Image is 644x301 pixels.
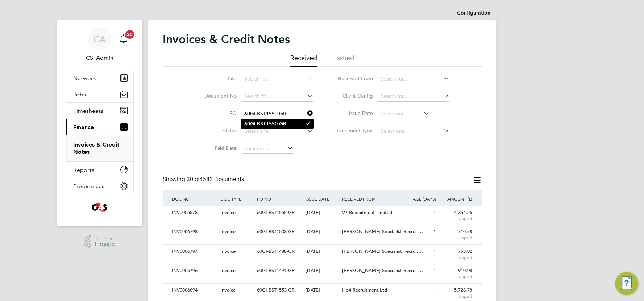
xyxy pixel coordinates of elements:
[342,209,392,215] span: V7 Recruitment Limited
[116,28,131,51] a: 20
[73,141,119,155] a: Invoices & Credit Notes
[438,225,474,244] div: 710.78
[170,264,219,277] div: INV0006796
[242,74,313,84] input: Search for...
[66,28,134,62] a: CACSI Admin
[195,75,237,82] label: Site
[242,144,293,154] input: Select one
[304,264,340,277] div: [DATE]
[220,267,236,273] span: Invoice
[290,54,317,67] li: Received
[438,264,474,283] div: 910.08
[66,103,133,119] button: Timesheets
[125,30,134,39] span: 20
[195,127,237,134] label: Status
[242,91,313,102] input: Search for...
[304,245,340,258] div: [DATE]
[195,110,237,116] label: PO
[378,126,449,136] input: Select one
[66,178,133,194] button: Preferences
[342,267,423,273] span: [PERSON_NAME] Specialist Recruit…
[304,206,340,219] div: [DATE]
[187,176,244,183] span: 4582 Documents
[73,183,104,190] span: Preferences
[220,228,236,235] span: Invoice
[66,162,133,178] button: Reports
[66,70,133,86] button: Network
[57,20,142,226] nav: Main navigation
[304,284,340,297] div: [DATE]
[66,202,134,213] a: Go to home page
[242,109,313,119] input: Search for...
[195,92,237,99] label: Document No
[378,91,449,102] input: Search for...
[66,86,133,102] button: Jobs
[342,228,423,235] span: [PERSON_NAME] Specialist Recruit…
[401,190,438,207] div: AGE (DAYS)
[66,54,134,62] span: CSI Admin
[440,293,473,299] span: Unpaid
[378,109,429,119] input: Select one
[340,190,401,207] div: RECEIVED FROM
[438,245,474,264] div: 753.02
[440,216,473,222] span: Unpaid
[457,6,490,20] li: Configuration
[84,235,115,249] a: Powered byEngage
[331,75,373,82] label: Received From
[90,202,109,213] img: g4sssuk-logo-retina.png
[438,190,474,207] div: AMOUNT (£)
[170,206,219,219] div: INV0006578
[220,287,236,293] span: Invoice
[440,274,473,280] span: Unpaid
[342,248,423,254] span: [PERSON_NAME] Specialist Recruit…
[73,91,86,98] span: Jobs
[170,190,219,207] div: DOC NO
[433,228,436,235] span: 1
[433,267,436,273] span: 1
[73,166,94,173] span: Reports
[331,110,373,116] label: Issue Date
[219,190,255,207] div: DOC TYPE
[257,248,295,254] span: 60GI-BST1488-GR
[73,75,96,82] span: Network
[163,32,290,46] h2: Invoices & Credit Notes
[257,209,295,215] span: 60GI-BST1555-GR
[244,121,286,127] b: 60GI-BST1550-GR
[220,248,236,254] span: Invoice
[615,272,638,295] button: Engage Resource Center
[433,248,436,254] span: 1
[163,176,245,183] div: Showing
[257,267,295,273] span: 60GI-BST1491-GR
[195,145,237,151] label: Paid Date
[433,209,436,215] span: 1
[257,287,295,293] span: 60GI-BST1553-GR
[440,235,473,241] span: Unpaid
[95,241,115,247] span: Engage
[66,119,133,135] button: Finance
[187,176,200,183] span: 30 of
[335,54,354,67] li: Issued
[342,287,387,293] span: Hp4 Recruitment Ltd
[255,190,304,207] div: PO NO
[94,34,106,44] span: CA
[378,74,449,84] input: Search for...
[95,235,115,241] span: Powered by
[438,206,474,225] div: 4,354.56
[220,209,236,215] span: Invoice
[433,287,436,293] span: 1
[170,245,219,258] div: INV0006797
[170,284,219,297] div: INV0006894
[257,228,295,235] span: 60GI-BST1533-GR
[242,126,313,136] input: Select one
[73,107,103,114] span: Timesheets
[331,92,373,99] label: Client Config
[331,127,373,134] label: Document Type
[304,190,340,207] div: ISSUE DATE
[304,225,340,239] div: [DATE]
[66,135,133,161] div: Finance
[73,124,94,131] span: Finance
[440,255,473,260] span: Unpaid
[170,225,219,239] div: INV0006798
